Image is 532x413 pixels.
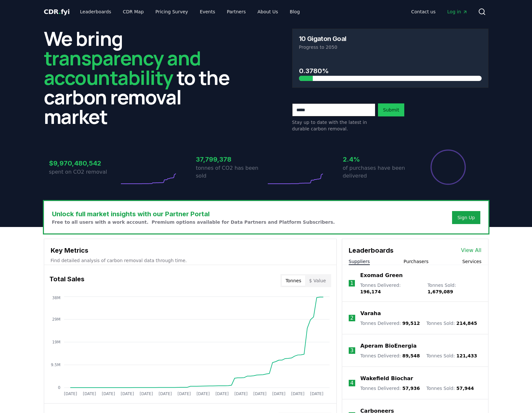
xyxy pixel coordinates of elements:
[52,209,335,219] h3: Unlock full market insights with our Partner Portal
[44,45,201,91] span: transparency and accountability
[360,375,413,382] a: Wakefield Biochar
[150,6,193,18] a: Pricing Survey
[195,6,220,18] a: Events
[44,7,70,16] a: CDR.fyi
[51,246,330,255] h3: Key Metrics
[64,392,77,396] tspan: [DATE]
[349,246,394,255] h3: Leaderboards
[343,164,413,180] p: of purchases have been delivered
[360,272,403,279] a: Exomad Green
[360,289,381,294] span: 196,174
[447,8,467,15] span: Log in
[222,6,251,18] a: Partners
[360,353,420,359] p: Tonnes Delivered :
[75,6,116,18] a: Leaderboards
[350,314,354,322] p: 2
[234,392,248,396] tspan: [DATE]
[118,6,149,18] a: CDR Map
[305,275,330,286] button: $ Value
[461,246,482,254] a: View All
[299,66,482,76] h3: 0.3780%
[349,258,370,265] button: Suppliers
[58,385,60,390] tspan: 0
[253,392,266,396] tspan: [DATE]
[58,8,61,16] span: .
[196,392,210,396] tspan: [DATE]
[49,274,84,287] h3: Total Sales
[196,154,266,164] h3: 37,799,378
[426,385,474,392] p: Tonnes Sold :
[52,340,60,344] tspan: 19M
[299,35,346,42] h3: 10 Gigaton Goal
[360,282,421,295] p: Tonnes Delivered :
[426,353,477,359] p: Tonnes Sold :
[402,321,420,326] span: 99,512
[457,214,475,221] a: Sign Up
[285,6,305,18] a: Blog
[291,392,305,396] tspan: [DATE]
[350,279,353,287] p: 1
[456,386,474,391] span: 57,944
[49,168,119,176] p: spent on CO2 removal
[427,282,481,295] p: Tonnes Sold :
[139,392,153,396] tspan: [DATE]
[404,258,429,265] button: Purchasers
[121,392,134,396] tspan: [DATE]
[196,164,266,180] p: tonnes of CO2 has been sold
[456,353,477,358] span: 121,433
[272,392,285,396] tspan: [DATE]
[462,258,481,265] button: Services
[44,8,70,16] span: CDR fyi
[360,342,417,350] a: Aperam BioEnergia
[49,158,119,168] h3: $9,970,480,542
[51,363,60,367] tspan: 9.5M
[102,392,115,396] tspan: [DATE]
[456,321,477,326] span: 214,845
[406,6,441,18] a: Contact us
[360,310,381,317] a: Varaha
[44,29,240,126] h2: We bring to the carbon removal market
[52,317,60,322] tspan: 29M
[442,6,473,18] a: Log in
[75,6,305,18] nav: Main
[215,392,228,396] tspan: [DATE]
[350,347,354,354] p: 3
[360,320,420,326] p: Tonnes Delivered :
[83,392,96,396] tspan: [DATE]
[406,6,473,18] nav: Main
[52,296,60,300] tspan: 38M
[350,379,354,387] p: 4
[343,154,413,164] h3: 2.4%
[402,386,420,391] span: 57,936
[402,353,420,358] span: 89,548
[282,275,305,286] button: Tonnes
[378,103,405,116] button: Submit
[252,6,283,18] a: About Us
[299,44,482,50] p: Progress to 2050
[427,289,453,294] span: 1,679,089
[360,385,420,392] p: Tonnes Delivered :
[310,392,323,396] tspan: [DATE]
[292,119,375,132] p: Stay up to date with the latest in durable carbon removal.
[51,257,330,264] p: Find detailed analysis of carbon removal data through time.
[452,211,480,224] button: Sign Up
[430,149,466,185] div: Percentage of sales delivered
[159,392,172,396] tspan: [DATE]
[426,320,477,326] p: Tonnes Sold :
[177,392,191,396] tspan: [DATE]
[52,219,335,225] p: Free to all users with a work account. Premium options available for Data Partners and Platform S...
